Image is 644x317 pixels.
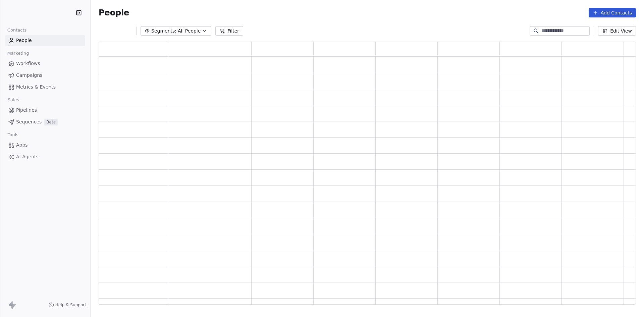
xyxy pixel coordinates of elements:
[5,151,85,162] a: AI Agents
[4,25,30,35] span: Contacts
[4,48,32,58] span: Marketing
[44,119,58,125] span: Beta
[55,302,86,308] span: Help & Support
[16,153,39,160] span: AI Agents
[598,26,636,36] button: Edit View
[5,130,21,140] span: Tools
[5,35,85,46] a: People
[589,8,636,17] button: Add Contacts
[49,302,86,308] a: Help & Support
[5,82,85,93] a: Metrics & Events
[99,8,129,18] span: People
[5,58,85,69] a: Workflows
[16,72,42,79] span: Campaigns
[16,142,28,149] span: Apps
[5,95,22,105] span: Sales
[5,105,85,116] a: Pipelines
[215,26,243,36] button: Filter
[16,118,42,125] span: Sequences
[16,107,37,114] span: Pipelines
[151,28,176,35] span: Segments:
[178,28,201,35] span: All People
[16,60,40,67] span: Workflows
[5,116,85,127] a: SequencesBeta
[16,84,56,91] span: Metrics & Events
[5,140,85,151] a: Apps
[5,70,85,81] a: Campaigns
[16,37,32,44] span: People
